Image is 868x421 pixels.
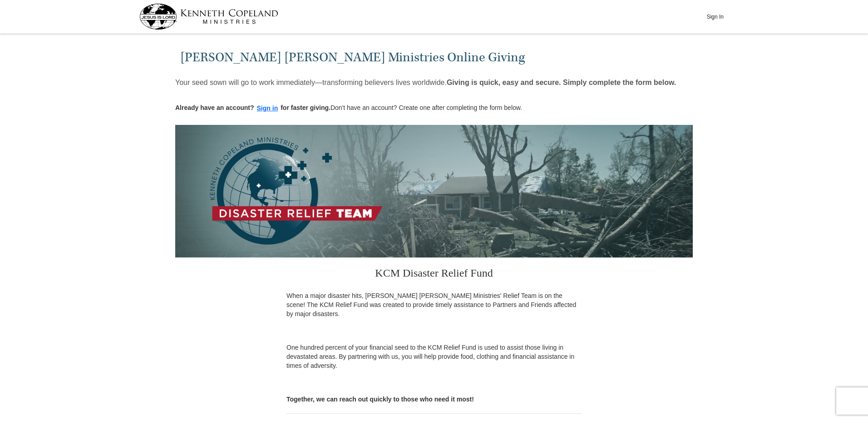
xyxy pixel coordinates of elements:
p: Your seed sown will go to work immediately—transforming believers lives worldwide. [175,78,676,87]
p: Don't have an account? Create one after completing the form below. [175,103,522,114]
p: When a major disaster hits, [PERSON_NAME] [PERSON_NAME] Ministries' Relief Team is on the scene! ... [286,291,582,318]
strong: Giving is quick, easy and secure. Simply complete the form below. [447,79,676,86]
b: Together, we can reach out quickly to those who need it most! [286,396,474,403]
img: kcm-header-logo.svg [139,4,278,30]
button: Sign In [701,10,729,24]
strong: Already have an account? for faster giving. [175,104,330,111]
button: Sign in [254,103,281,114]
p: One hundred percent of your financial seed to the KCM Relief Fund is used to assist those living ... [286,343,582,370]
h3: KCM Disaster Relief Fund [286,258,582,291]
h1: [PERSON_NAME] [PERSON_NAME] Ministries Online Giving [180,50,688,65]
